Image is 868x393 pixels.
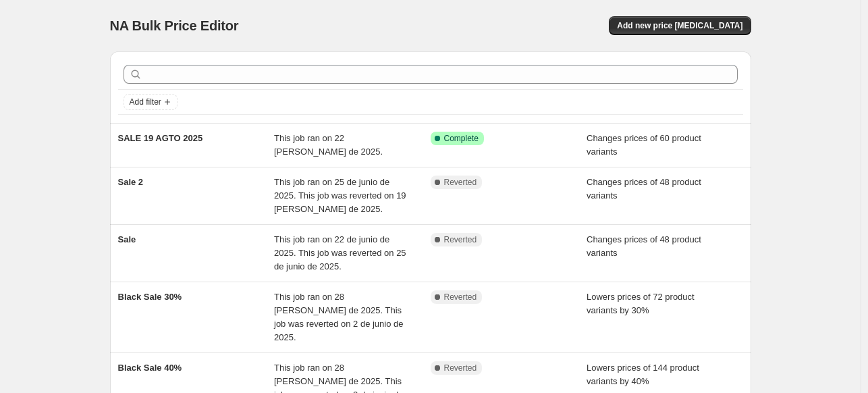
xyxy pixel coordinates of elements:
button: Add new price [MEDICAL_DATA] [609,16,751,35]
span: Sale 2 [118,177,144,187]
span: Add new price [MEDICAL_DATA] [617,20,742,31]
span: Black Sale 30% [118,292,182,302]
span: Reverted [444,292,477,303]
span: Complete [444,133,479,144]
span: Reverted [444,234,477,245]
span: Changes prices of 48 product variants [587,234,701,258]
span: Sale [118,234,136,244]
span: Reverted [444,363,477,373]
span: Add filter [130,97,161,107]
span: This job ran on 22 [PERSON_NAME] de 2025. [274,133,383,157]
span: SALE 19 AGTO 2025 [118,133,203,143]
span: Reverted [444,177,477,188]
span: This job ran on 28 [PERSON_NAME] de 2025. This job was reverted on 2 de junio de 2025. [274,292,404,342]
span: Lowers prices of 72 product variants by 30% [587,292,695,315]
span: Lowers prices of 144 product variants by 40% [587,363,699,386]
span: NA Bulk Price Editor [110,18,239,33]
span: Black Sale 40% [118,363,182,373]
button: Add filter [124,94,178,110]
span: This job ran on 25 de junio de 2025. This job was reverted on 19 [PERSON_NAME] de 2025. [274,177,406,214]
span: This job ran on 22 de junio de 2025. This job was reverted on 25 de junio de 2025. [274,234,406,271]
span: Changes prices of 48 product variants [587,177,701,201]
span: Changes prices of 60 product variants [587,133,701,157]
